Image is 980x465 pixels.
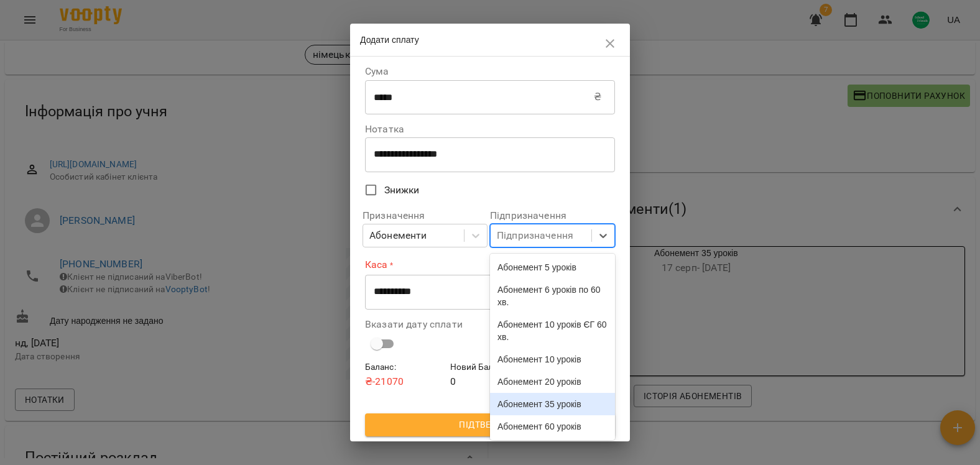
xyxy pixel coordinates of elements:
div: Абонементи [369,228,427,243]
h6: Баланс : [365,361,445,374]
label: Призначення [363,211,488,221]
label: Каса [365,257,615,272]
div: Абонемент 6 уроків по 60 хв. [490,279,615,313]
label: Вказати дату сплати [365,320,615,329]
label: Нотатка [365,124,615,134]
span: Знижки [384,183,420,198]
div: Абонемент 10 уроків [490,348,615,371]
span: Додати сплату [360,35,419,45]
label: Сума [365,67,615,76]
h6: Новий Баланс : [450,361,530,374]
button: Підтвердити [365,413,615,436]
div: Абонемент 5 уроків [490,256,615,279]
div: Абонемент 60 уроків [490,415,615,438]
div: Абонемент 10 уроків ЄГ 60 хв. [490,313,615,348]
div: Абонемент 20 уроків [490,371,615,393]
div: 0 [448,358,533,391]
p: ₴ -21070 [365,374,445,389]
div: Підпризначення [497,228,573,243]
label: Підпризначення [490,211,615,221]
p: ₴ [594,90,601,104]
div: Абонемент 35 уроків [490,393,615,415]
span: Підтвердити [375,417,605,432]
